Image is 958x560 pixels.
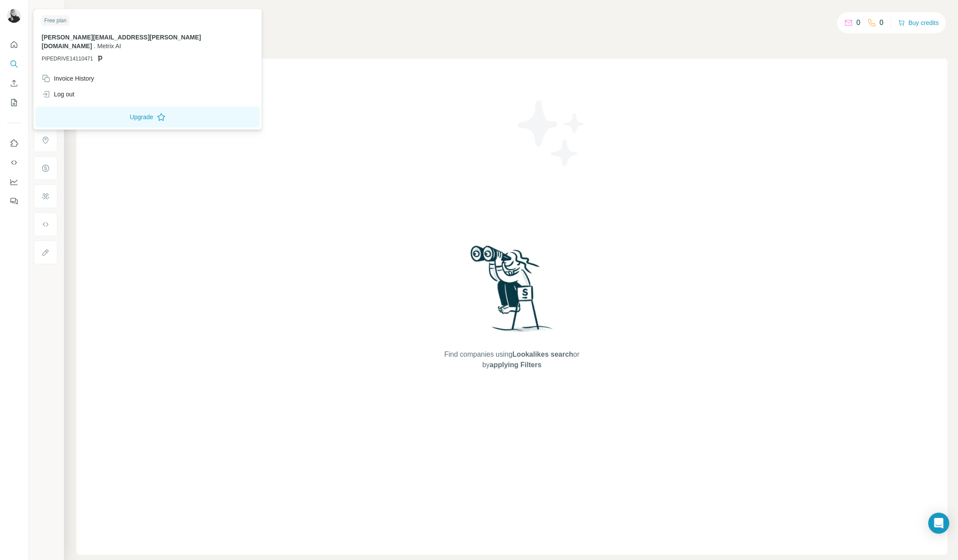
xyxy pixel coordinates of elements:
[7,56,21,72] button: Search
[42,74,94,83] div: Invoice History
[42,90,74,99] div: Log out
[442,349,582,370] span: Find companies using or by
[97,43,121,50] span: Metrix AI
[76,11,947,23] h4: Search
[512,94,591,173] img: Surfe Illustration - Stars
[7,37,21,53] button: Quick start
[928,513,949,534] div: Open Intercom Messenger
[7,174,21,190] button: Dashboard
[490,361,541,369] span: applying Filters
[42,55,93,63] span: PIPEDRIVE14110471
[7,95,21,110] button: My lists
[856,18,860,28] p: 0
[880,18,884,28] p: 0
[7,135,21,151] button: Use Surfe on LinkedIn
[7,155,21,170] button: Use Surfe API
[7,75,21,91] button: Enrich CSV
[27,5,63,18] button: Show
[7,9,21,23] img: Avatar
[513,351,573,358] span: Lookalikes search
[7,193,21,209] button: Feedback
[35,106,260,128] button: Upgrade
[94,43,95,50] span: .
[467,243,558,341] img: Surfe Illustration - Woman searching with binoculars
[42,15,69,26] div: Free plan
[42,34,201,50] span: [PERSON_NAME][EMAIL_ADDRESS][PERSON_NAME][DOMAIN_NAME]
[898,17,939,29] button: Buy credits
